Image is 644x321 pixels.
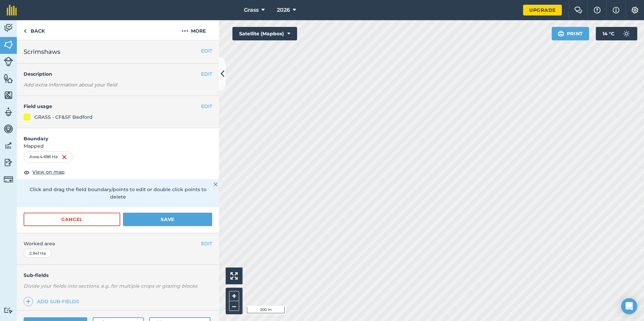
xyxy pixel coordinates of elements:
[34,113,93,121] div: GRASS - CF&SF Bedford
[4,90,13,100] img: svg+xml;base64,PHN2ZyB4bWxucz0iaHR0cDovL3d3dy53My5vcmcvMjAwMC9zdmciIHdpZHRoPSI1NiIgaGVpZ2h0PSI2MC...
[4,57,13,66] img: svg+xml;base64,PD94bWwgdmVyc2lvbj0iMS4wIiBlbmNvZGluZz0idXRmLTgiPz4KPCEtLSBHZW5lcmF0b3I6IEFkb2JlIE...
[24,186,212,201] p: Click and drag the field boundary/points to edit or double click points to delete
[24,103,201,110] h4: Field usage
[4,157,13,168] img: svg+xml;base64,PD94bWwgdmVyc2lvbj0iMS4wIiBlbmNvZGluZz0idXRmLTgiPz4KPCEtLSBHZW5lcmF0b3I6IEFkb2JlIE...
[17,128,219,142] h4: Boundary
[24,249,52,258] div: 2.941 Ha
[4,40,13,50] img: svg+xml;base64,PHN2ZyB4bWxucz0iaHR0cDovL3d3dy53My5vcmcvMjAwMC9zdmciIHdpZHRoPSI1NiIgaGVpZ2h0PSI2MC...
[7,5,17,15] img: fieldmargin Logo
[24,168,65,176] button: View on map
[4,307,13,314] img: svg+xml;base64,PD94bWwgdmVyc2lvbj0iMS4wIiBlbmNvZGluZz0idXRmLTgiPz4KPCEtLSBHZW5lcmF0b3I6IEFkb2JlIE...
[201,240,212,247] button: EDIT
[4,175,13,184] img: svg+xml;base64,PD94bWwgdmVyc2lvbj0iMS4wIiBlbmNvZGluZz0idXRmLTgiPz4KPCEtLSBHZW5lcmF0b3I6IEFkb2JlIE...
[229,301,239,311] button: –
[24,82,117,88] em: Add extra information about your field
[24,70,212,78] h4: Description
[552,27,589,40] button: Print
[558,30,564,38] img: svg+xml;base64,PHN2ZyB4bWxucz0iaHR0cDovL3d3dy53My5vcmcvMjAwMC9zdmciIHdpZHRoPSIxOSIgaGVpZ2h0PSIyNC...
[201,47,212,55] button: EDIT
[24,47,60,57] span: Scrimshaws
[4,124,13,134] img: svg+xml;base64,PD94bWwgdmVyc2lvbj0iMS4wIiBlbmNvZGluZz0idXRmLTgiPz4KPCEtLSBHZW5lcmF0b3I6IEFkb2JlIE...
[603,27,614,40] span: 14 ° C
[182,27,188,35] img: svg+xml;base64,PHN2ZyB4bWxucz0iaHR0cDovL3d3dy53My5vcmcvMjAwMC9zdmciIHdpZHRoPSIyMCIgaGVpZ2h0PSIyNC...
[32,168,65,176] span: View on map
[4,23,13,33] img: svg+xml;base64,PD94bWwgdmVyc2lvbj0iMS4wIiBlbmNvZGluZz0idXRmLTgiPz4KPCEtLSBHZW5lcmF0b3I6IEFkb2JlIE...
[168,20,219,40] button: More
[62,153,67,161] img: svg+xml;base64,PHN2ZyB4bWxucz0iaHR0cDovL3d3dy53My5vcmcvMjAwMC9zdmciIHdpZHRoPSIxNiIgaGVpZ2h0PSIyNC...
[621,298,637,314] div: Open Intercom Messenger
[17,272,219,279] h4: Sub-fields
[229,291,239,301] button: +
[631,7,639,13] img: A cog icon
[24,151,73,163] div: Area : 4.698 Ha
[230,272,238,280] img: Four arrows, one pointing top left, one top right, one bottom right and the last bottom left
[232,27,297,40] button: Satellite (Mapbox)
[24,168,30,176] img: svg+xml;base64,PHN2ZyB4bWxucz0iaHR0cDovL3d3dy53My5vcmcvMjAwMC9zdmciIHdpZHRoPSIxOCIgaGVpZ2h0PSIyNC...
[214,180,218,188] img: svg+xml;base64,PHN2ZyB4bWxucz0iaHR0cDovL3d3dy53My5vcmcvMjAwMC9zdmciIHdpZHRoPSIyMiIgaGVpZ2h0PSIzMC...
[523,5,562,15] a: Upgrade
[24,27,27,35] img: svg+xml;base64,PHN2ZyB4bWxucz0iaHR0cDovL3d3dy53My5vcmcvMjAwMC9zdmciIHdpZHRoPSI5IiBoZWlnaHQ9IjI0Ii...
[201,70,212,78] button: EDIT
[17,20,52,40] a: Back
[24,240,212,247] span: Worked area
[244,6,259,14] span: Grass
[26,297,31,306] img: svg+xml;base64,PHN2ZyB4bWxucz0iaHR0cDovL3d3dy53My5vcmcvMjAwMC9zdmciIHdpZHRoPSIxNCIgaGVpZ2h0PSIyNC...
[24,283,197,289] em: Divide your fields into sections, e.g. for multiple crops or grazing blocks
[4,73,13,83] img: svg+xml;base64,PHN2ZyB4bWxucz0iaHR0cDovL3d3dy53My5vcmcvMjAwMC9zdmciIHdpZHRoPSI1NiIgaGVpZ2h0PSI2MC...
[24,213,120,226] button: Cancel
[574,7,582,13] img: Two speech bubbles overlapping with the left bubble in the forefront
[593,7,601,13] img: A question mark icon
[24,297,82,306] a: Add sub-fields
[4,107,13,117] img: svg+xml;base64,PD94bWwgdmVyc2lvbj0iMS4wIiBlbmNvZGluZz0idXRmLTgiPz4KPCEtLSBHZW5lcmF0b3I6IEFkb2JlIE...
[596,27,637,40] button: 14 °C
[277,6,290,14] span: 2026
[613,6,619,14] img: svg+xml;base64,PHN2ZyB4bWxucz0iaHR0cDovL3d3dy53My5vcmcvMjAwMC9zdmciIHdpZHRoPSIxNyIgaGVpZ2h0PSIxNy...
[17,142,219,150] span: Mapped
[4,141,13,151] img: svg+xml;base64,PD94bWwgdmVyc2lvbj0iMS4wIiBlbmNvZGluZz0idXRmLTgiPz4KPCEtLSBHZW5lcmF0b3I6IEFkb2JlIE...
[201,103,212,110] button: EDIT
[123,213,212,226] button: Save
[620,27,633,40] img: svg+xml;base64,PD94bWwgdmVyc2lvbj0iMS4wIiBlbmNvZGluZz0idXRmLTgiPz4KPCEtLSBHZW5lcmF0b3I6IEFkb2JlIE...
